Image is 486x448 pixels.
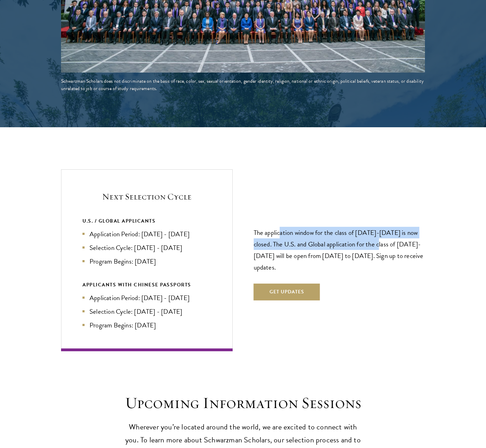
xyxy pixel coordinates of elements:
[82,243,211,253] li: Selection Cycle: [DATE] - [DATE]
[254,284,320,300] button: Get Updates
[82,280,211,289] div: APPLICANTS WITH CHINESE PASSPORTS
[122,393,364,413] h2: Upcoming Information Sessions
[82,191,211,203] h5: Next Selection Cycle
[61,77,425,92] div: Schwarzman Scholars does not discriminate on the basis of race, color, sex, sexual orientation, g...
[254,227,425,273] p: The application window for the class of [DATE]-[DATE] is now closed. The U.S. and Global applicat...
[82,217,211,225] div: U.S. / GLOBAL APPLICANTS
[82,293,211,303] li: Application Period: [DATE] - [DATE]
[82,306,211,317] li: Selection Cycle: [DATE] - [DATE]
[82,256,211,266] li: Program Begins: [DATE]
[82,320,211,330] li: Program Begins: [DATE]
[82,229,211,239] li: Application Period: [DATE] - [DATE]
